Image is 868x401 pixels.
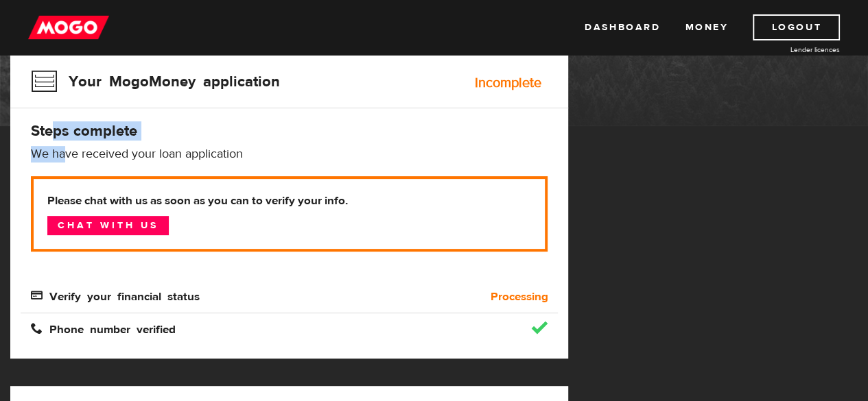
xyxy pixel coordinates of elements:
b: Processing [490,289,548,305]
h3: Your MogoMoney application [31,64,280,99]
a: Dashboard [585,14,660,40]
span: Phone number verified [31,322,176,334]
a: Chat with us [47,216,169,235]
h4: Steps complete [31,121,548,141]
iframe: LiveChat chat widget [594,82,868,401]
a: Logout [753,14,840,40]
a: Money [685,14,728,40]
b: Please chat with us as soon as you can to verify your info. [47,193,531,209]
div: Incomplete [474,76,541,90]
img: mogo_logo-11ee424be714fa7cbb0f0f49df9e16ec.png [28,14,109,40]
a: Lender licences [737,45,840,55]
span: Verify your financial status [31,289,200,301]
p: We have received your loan application [31,146,548,162]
